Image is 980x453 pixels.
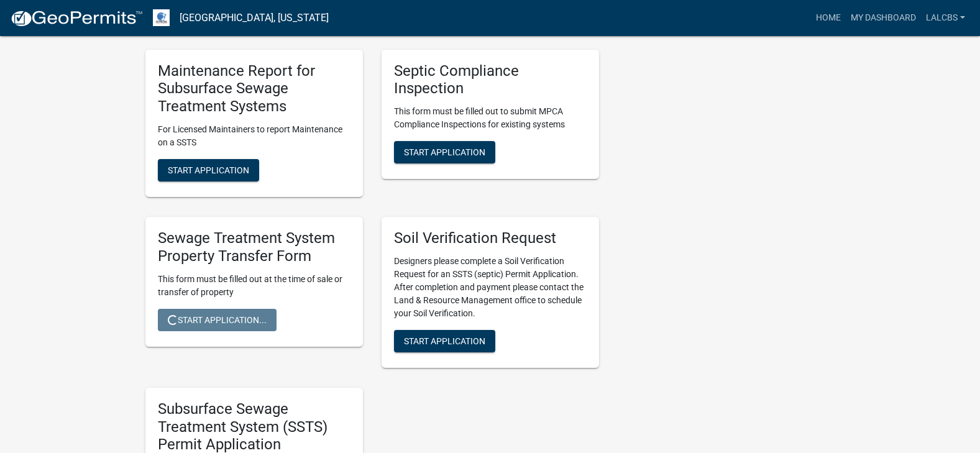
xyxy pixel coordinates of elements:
[158,309,277,331] button: Start Application...
[404,336,485,345] span: Start Application
[394,255,587,320] p: Designers please complete a Soil Verification Request for an SSTS (septic) Permit Application. Af...
[394,105,587,131] p: This form must be filled out to submit MPCA Compliance Inspections for existing systems
[158,123,350,149] p: For Licensed Maintainers to report Maintenance on a SSTS
[158,159,259,181] button: Start Application
[168,314,267,324] span: Start Application...
[811,6,846,30] a: Home
[394,141,495,163] button: Start Application
[180,7,329,29] a: [GEOGRAPHIC_DATA], [US_STATE]
[168,165,249,175] span: Start Application
[394,62,587,98] h5: Septic Compliance Inspection
[158,229,350,265] h5: Sewage Treatment System Property Transfer Form
[921,6,970,30] a: LALCBS
[158,273,350,299] p: This form must be filled out at the time of sale or transfer of property
[153,9,170,26] img: Otter Tail County, Minnesota
[404,147,485,157] span: Start Application
[158,62,350,116] h5: Maintenance Report for Subsurface Sewage Treatment Systems
[846,6,921,30] a: My Dashboard
[394,330,495,352] button: Start Application
[394,229,587,247] h5: Soil Verification Request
